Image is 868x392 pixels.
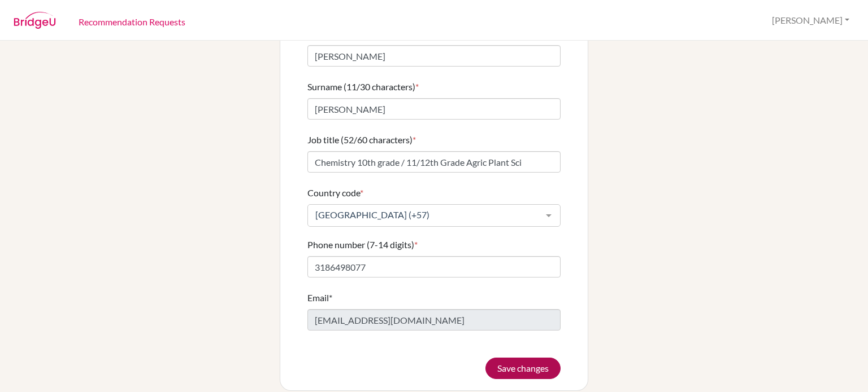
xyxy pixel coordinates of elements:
[307,80,419,94] label: Surname (11/30 characters)
[70,2,194,41] a: Recommendation Requests
[307,238,418,252] label: Phone number (7-14 digits)
[485,358,561,379] button: Save changes
[14,12,56,29] img: BridgeU logo
[307,45,561,67] input: Enter your first name
[307,98,561,120] input: Enter your surname
[307,186,363,200] label: Country code
[307,133,416,147] label: Job title (52/60 characters)
[307,256,561,278] input: Enter your number
[307,291,332,305] label: Email*
[307,151,561,173] input: Enter your job title
[313,209,537,221] span: [GEOGRAPHIC_DATA] (+57)
[767,10,854,31] button: [PERSON_NAME]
